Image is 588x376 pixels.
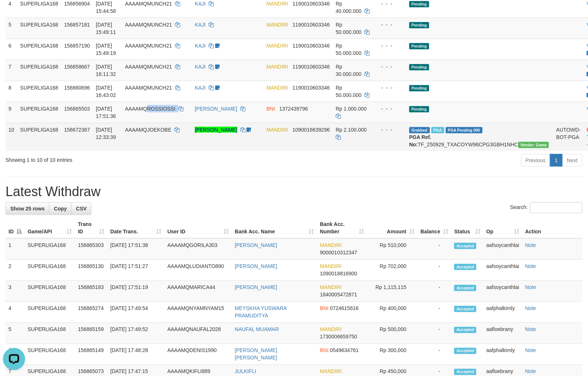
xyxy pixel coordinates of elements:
span: MANDIRI [320,264,342,269]
td: 5 [6,323,25,344]
span: Copy 1190010603346 to clipboard [293,1,330,7]
td: Rp 300,000 [367,344,417,365]
td: 156865159 [75,323,108,344]
span: Copy 1730006659750 to clipboard [320,334,357,340]
span: AAAAMQMUNCH21 [125,1,172,7]
td: 1 [6,239,25,260]
td: - [417,323,451,344]
td: [DATE] 17:48:28 [107,344,164,365]
span: [DATE] 16:11:32 [96,64,116,77]
td: AAAAMQLUDIANTO890 [164,260,232,281]
th: Status: activate to sort column ascending [451,217,483,239]
th: Bank Acc. Number: activate to sort column ascending [317,217,367,239]
span: Marked by aafsengchandara [431,127,444,133]
td: SUPERLIGA168 [17,123,62,151]
span: Rp 50.000.000 [336,22,361,35]
a: CSV [71,202,91,215]
span: MANDIRI [320,369,342,375]
td: Rp 500,000 [367,323,417,344]
td: - [417,239,451,260]
td: Rp 400,000 [367,302,417,323]
span: Rp 2.100.000 [336,127,367,133]
td: SUPERLIGA168 [25,344,75,365]
td: 6 [6,39,17,60]
div: - - - [375,63,403,70]
td: 156865274 [75,302,108,323]
a: MEYSKHA YUSWARA PRAMUDITYA [235,306,287,319]
div: - - - [375,21,403,28]
label: Search: [510,202,582,213]
span: Copy 9000010312347 to clipboard [320,250,357,256]
div: - - - [375,105,403,112]
a: [PERSON_NAME] [235,285,277,290]
span: PGA Pending [446,127,483,133]
a: KAJI [195,43,206,49]
td: - [417,281,451,302]
td: TF_250929_TXACOYW96CPG3GBH1NHC [406,123,553,151]
span: Rp 30.000.000 [336,64,361,77]
td: 156865149 [75,344,108,365]
span: 156856904 [64,1,90,7]
span: Rp 50.000.000 [336,85,361,98]
a: Note [525,243,536,248]
div: Showing 1 to 10 of 10 entries [6,153,239,164]
td: Rp 1,115,115 [367,281,417,302]
td: AAAAMQNAUFAL2028 [164,323,232,344]
td: AAAAMQNYAMNYAM15 [164,302,232,323]
th: ID: activate to sort column descending [6,217,25,239]
td: 6 [6,344,25,365]
a: NAUFAL MUAMAR [235,327,279,333]
td: [DATE] 17:49:54 [107,302,164,323]
a: Note [525,264,536,269]
a: Note [525,306,536,311]
span: Pending [409,85,429,91]
div: - - - [375,84,403,91]
td: SUPERLIGA168 [25,239,75,260]
span: Copy 1372439796 to clipboard [279,106,308,112]
span: Copy 1090018816900 to clipboard [320,271,357,277]
td: [DATE] 17:51:19 [107,281,164,302]
span: Accepted [454,264,476,270]
span: Accepted [454,285,476,291]
span: MANDIRI [266,1,288,7]
th: Trans ID: activate to sort column ascending [75,217,108,239]
span: AAAAMQMUNCH21 [125,22,172,28]
td: SUPERLIGA168 [17,60,62,81]
span: Pending [409,106,429,112]
span: AAAAMQMUNCH21 [125,43,172,49]
a: KAJI [195,1,206,7]
span: Copy 1090016639296 to clipboard [293,127,330,133]
td: Rp 510,000 [367,239,417,260]
span: Copy 0549634761 to clipboard [330,348,359,354]
td: 10 [6,123,17,151]
span: Rp 1.000.000 [336,106,367,112]
th: Bank Acc. Name: activate to sort column ascending [232,217,317,239]
td: 2 [6,260,25,281]
span: Pending [409,43,429,49]
span: MANDIRI [320,243,342,248]
a: Show 25 rows [6,202,49,215]
a: 1 [550,154,563,167]
span: BNI [266,106,275,112]
a: Next [562,154,582,167]
span: [DATE] 12:33:39 [96,127,116,140]
span: 156860696 [64,85,90,91]
span: AAAAMQROSSIOSSI [125,106,175,112]
td: AUTOWD-BOT-PGA [553,123,584,151]
a: [PERSON_NAME] [235,243,277,248]
td: 5 [6,18,17,39]
td: AAAAMQGORILA303 [164,239,232,260]
span: Copy 1190010603346 to clipboard [293,43,330,49]
td: - [417,344,451,365]
th: Op: activate to sort column ascending [483,217,522,239]
span: Copy 0724615616 to clipboard [330,306,359,311]
td: Rp 702,000 [367,260,417,281]
a: JULKIFLI [235,369,256,375]
span: MANDIRI [266,64,288,70]
a: Previous [521,154,550,167]
span: MANDIRI [320,285,342,290]
b: PGA Ref. No: [409,134,431,147]
th: Date Trans.: activate to sort column ascending [107,217,164,239]
span: AAAAMQMUNCH21 [125,85,172,91]
th: Amount: activate to sort column ascending [367,217,417,239]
